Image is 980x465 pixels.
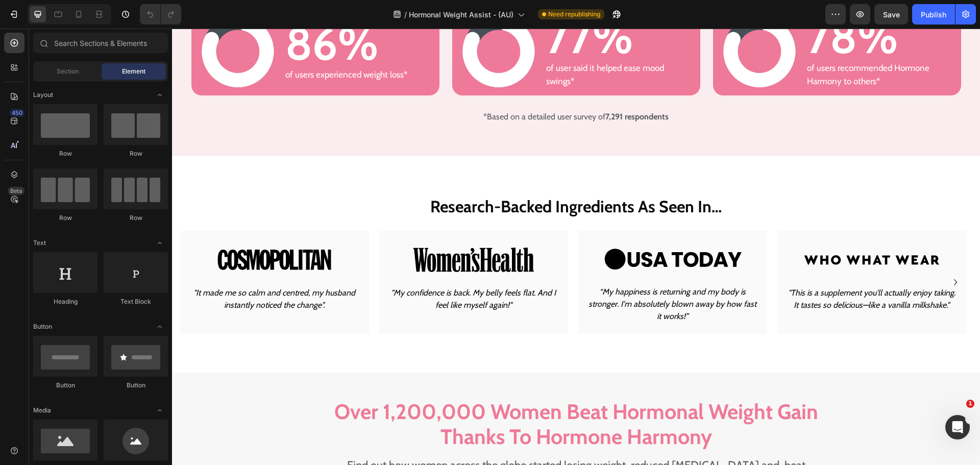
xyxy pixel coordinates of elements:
span: Toggle open [152,235,168,251]
div: Heading [33,297,97,306]
p: "It made me so calm and centred, my husband instantly noticed the change". [17,258,188,283]
p: "My confidence is back. My belly feels flat. And I feel like myself again!" [216,258,387,283]
h2: Over 1,200,000 Women Beat Hormonal Weight Gain Thanks To Hormone Harmony [159,370,649,422]
span: Need republishing [548,10,600,19]
p: of users recommended Hormone Harmony to others* [635,33,778,59]
div: Row [104,213,168,223]
span: Toggle open [152,319,168,335]
div: Publish [921,9,946,20]
span: Element [122,67,145,76]
span: 1 [966,400,974,408]
div: Row [33,213,97,223]
p: of user said it helped ease mood swings* [374,33,517,59]
input: Search Sections & Elements [33,33,168,53]
img: gempages_449126800635724898-16edcb0a-bef1-4f4b-a948-90a7f55c3c4d.svg [631,210,769,252]
h2: Research-Backed Ingredients As Seen In… [8,166,800,190]
img: gempages_449126800635724898-33054e26-cbe4-4f05-bdcd-1d5a3dca4861.svg [34,210,171,252]
p: *Based on a detailed user survey of [1,81,807,96]
div: Undo/Redo [140,4,181,25]
iframe: Intercom live chat [945,415,970,439]
iframe: Design area [172,29,980,465]
span: Toggle open [152,87,168,103]
span: Toggle open [152,402,168,419]
p: "This is a supplement you'll actually enjoy taking. It tastes so delicious—like a vanilla milksha... [615,258,785,283]
button: Publish [912,4,955,25]
p: Find out how women across the globe started losing weight, reduced [MEDICAL_DATA] and beat mood s... [160,428,648,462]
span: Text [33,238,46,248]
p: “My happiness is returning and my body is stronger. I'm absolutely blown away by how fast it works!” [415,257,586,294]
div: Row [33,149,97,158]
span: Button [33,322,52,331]
img: gempages_449126800635724898-730f6dbb-e0b6-4b83-9a5e-e7ae9e093afe.svg [432,210,570,251]
div: 450 [10,109,24,117]
div: Text Block [104,297,168,306]
button: Carousel Next Arrow [775,246,792,262]
div: Button [104,381,168,390]
div: Button [33,381,97,390]
strong: 7,291 respondents [433,83,497,93]
span: Layout [33,90,53,100]
div: Beta [8,187,24,195]
span: / [404,9,407,20]
span: Section [57,67,79,76]
button: Save [874,4,908,25]
span: Save [883,10,900,19]
span: Media [33,406,51,415]
span: Hormonal Weight Assist - (AU) [409,9,513,20]
p: of users experienced weight loss* [113,40,256,53]
div: Row [104,149,168,158]
img: gempages_449126800635724898-e7cd4abd-1de6-4955-b4b8-37036b6bfd6c.svg [233,210,371,252]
